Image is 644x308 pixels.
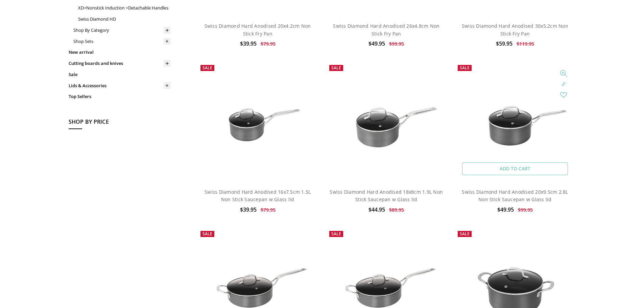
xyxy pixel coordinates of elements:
[240,206,257,213] span: $39.95
[202,231,212,237] span: Sale
[205,23,311,37] a: Swiss Diamond Hard Anodised 20x4.2cm Non Stick Fry Pan
[73,25,171,36] a: Shop By Category
[454,81,575,162] img: Swiss Diamond Hard Anodised 20x9.5cm 2.8L Non Stick Saucepan w Glass lid
[78,14,171,25] a: Swiss Diamond HD
[389,207,404,213] span: $89.95
[517,41,534,47] span: $119.95
[69,69,171,80] a: Sale
[73,36,171,47] a: Shop Sets
[462,189,568,203] a: Swiss Diamond Hard Anodised 20x9.5cm 2.8L Non Stick Saucepan w Glass lid
[261,207,276,213] span: $79.95
[333,23,439,37] a: Swiss Diamond Hard Anodised 26x4.8cm Non Stick Fry Pan
[202,65,212,71] span: Sale
[462,23,568,37] a: Swiss Diamond Hard Anodised 30x5.2cm Non Stick Fry Pan
[497,206,514,213] span: $49.95
[462,162,568,175] a: Add to Cart
[496,40,512,47] span: $59.95
[197,81,318,162] img: Swiss Diamond Hard Anodised 16x7.5cm 1.5L Non Stick Saucepan w Glass lid
[460,65,470,71] span: Sale
[69,91,171,102] a: Top Sellers
[454,62,575,183] a: Swiss Diamond Hard Anodised 20x9.5cm 2.8L Non Stick Saucepan w Glass lid
[389,41,404,47] span: $99.95
[331,231,341,237] span: Sale
[326,62,447,183] a: Swiss Diamond Hard Anodised 18x8cm 1.9L Non Stick Saucepan w Glass lid
[368,206,385,213] span: $44.95
[261,41,276,47] span: $79.95
[240,40,257,47] span: $39.95
[69,47,171,58] a: New arrival
[197,62,318,183] a: Swiss Diamond Hard Anodised 16x7.5cm 1.5L Non Stick Saucepan w Glass lid
[78,2,171,14] a: XD+Nonstick Induction +Detachable Handles
[205,189,311,203] a: Swiss Diamond Hard Anodised 16x7.5cm 1.5L Non Stick Saucepan w Glass lid
[368,40,385,47] span: $49.95
[69,118,171,129] h5: Shop By Price
[69,80,171,91] a: Lids & Accessories
[460,231,470,237] span: Sale
[331,65,341,71] span: Sale
[69,58,171,69] a: Cutting boards and knives
[330,189,443,203] a: Swiss Diamond Hard Anodised 18x8cm 1.9L Non Stick Saucepan w Glass lid
[518,207,533,213] span: $99.95
[326,81,447,162] img: Swiss Diamond Hard Anodised 18x8cm 1.9L Non Stick Saucepan w Glass lid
